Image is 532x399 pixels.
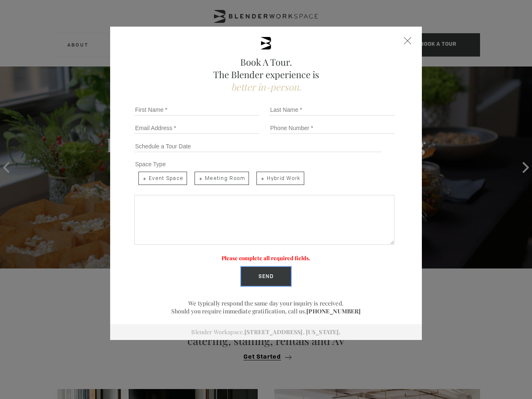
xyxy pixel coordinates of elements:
[244,328,340,336] a: [STREET_ADDRESS]. [US_STATE].
[134,122,259,134] input: Email Address *
[404,37,411,44] div: Close form
[134,104,259,116] input: First Name *
[241,267,291,286] input: Send
[135,161,166,167] span: Space Type
[306,307,361,315] a: [PHONE_NUMBER]
[131,307,401,315] p: Should you require immediate gratification, call us.
[110,324,422,340] div: Blender Workspace.
[269,122,394,134] input: Phone Number *
[222,254,310,261] label: Please complete all required fields.
[195,172,249,185] span: Meeting Room
[231,81,301,93] span: better in-person.
[269,104,394,116] input: Last Name *
[134,140,382,152] input: Schedule a Tour Date
[131,299,401,307] p: We typically respond the same day your inquiry is received.
[138,172,187,185] span: Event Space
[131,56,401,93] h2: Book A Tour. The Blender experience is
[256,172,304,185] span: Hybrid Work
